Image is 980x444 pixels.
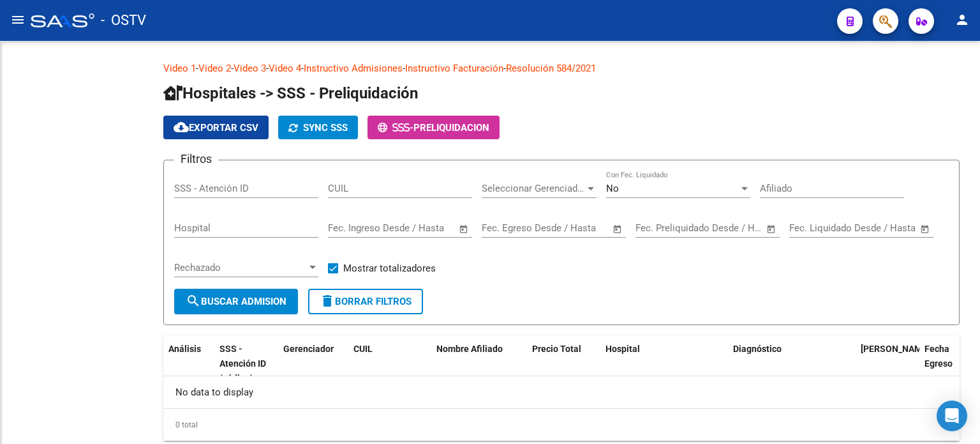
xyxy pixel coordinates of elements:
span: Borrar Filtros [320,296,412,307]
input: Fecha fin [852,222,914,234]
datatable-header-cell: Diagnóstico [728,335,856,392]
input: Fecha fin [391,222,453,234]
span: Rechazado [174,262,307,273]
input: Fecha fin [699,222,761,234]
span: [PERSON_NAME] [861,344,930,354]
input: Fecha inicio [328,222,380,234]
datatable-header-cell: Nombre Afiliado [431,335,527,392]
span: No [606,183,619,194]
a: Video 1 [163,63,196,74]
button: Borrar Filtros [308,289,423,314]
input: Fecha fin [545,222,607,234]
span: Diagnóstico [733,344,782,354]
button: Buscar admision [174,289,298,314]
button: Open calendar [611,222,625,236]
datatable-header-cell: CUIL [348,335,431,392]
input: Fecha inicio [635,222,687,234]
datatable-header-cell: Análisis [163,335,214,392]
span: CUIL [353,344,373,354]
span: Hospitales -> SSS - Preliquidación [163,84,418,102]
datatable-header-cell: Fecha Ingreso [856,335,919,392]
span: Hospital [605,344,640,354]
mat-icon: search [186,293,201,309]
datatable-header-cell: SSS - Atención ID (código) [214,335,278,392]
span: SSS - Atención ID (código) [219,344,266,383]
div: 0 total [163,409,960,441]
mat-icon: menu [10,12,26,27]
span: Exportar CSV [174,122,258,134]
button: Open calendar [764,222,779,236]
a: Resolución 584/2021 [506,63,596,74]
mat-icon: person [954,12,970,27]
span: Análisis [168,344,201,354]
input: Fecha inicio [789,222,841,234]
p: - - - - - - [163,61,960,75]
span: Fecha Egreso [924,344,953,369]
button: Exportar CSV [163,116,269,139]
datatable-header-cell: Precio Total [527,335,600,392]
datatable-header-cell: Hospital [600,335,728,392]
button: SYNC SSS [278,116,358,139]
button: -PRELIQUIDACION [367,116,500,139]
h3: Filtros [174,150,218,168]
span: Seleccionar Gerenciador [482,183,585,194]
a: Instructivo Admisiones [304,63,403,74]
span: SYNC SSS [303,122,348,134]
span: Buscar admision [186,296,286,307]
span: Gerenciador [283,344,334,354]
mat-icon: cloud_download [174,119,189,135]
button: Open calendar [918,222,933,236]
a: Video 2 [198,63,231,74]
div: No data to display [163,376,960,408]
datatable-header-cell: Gerenciador [278,335,348,392]
button: Open calendar [457,222,471,236]
span: Mostrar totalizadores [343,261,436,276]
span: Precio Total [532,344,581,354]
a: Instructivo Facturación [405,63,503,74]
a: Video 4 [269,63,301,74]
a: Video 3 [234,63,266,74]
mat-icon: delete [320,293,335,309]
span: PRELIQUIDACION [413,122,489,134]
span: Nombre Afiliado [436,344,503,354]
span: - [378,122,413,134]
input: Fecha inicio [482,222,533,234]
span: - OSTV [101,6,146,34]
div: Open Intercom Messenger [937,401,967,431]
